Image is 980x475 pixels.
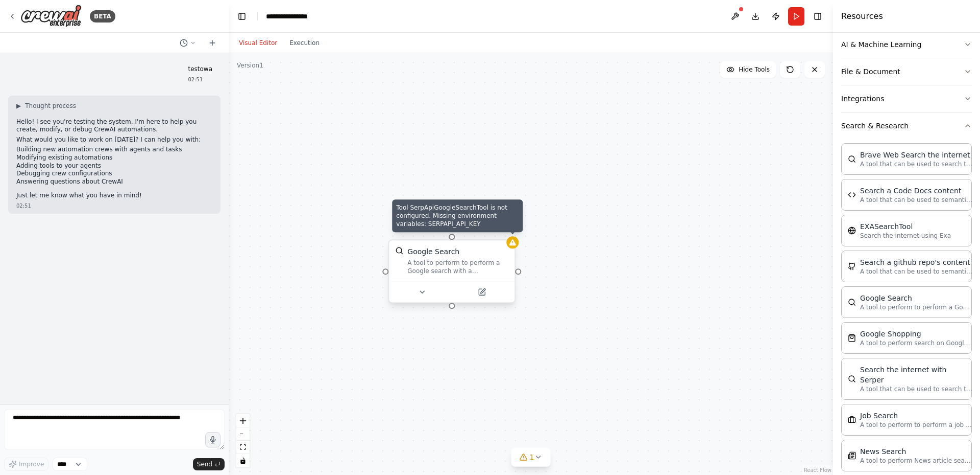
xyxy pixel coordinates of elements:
nav: breadcrumb [266,11,317,21]
button: Search & Research [841,112,972,139]
p: A tool to perform search on Google shopping with a search_query. [860,339,972,347]
span: Improve [19,460,44,468]
a: React Flow attribution [804,467,831,473]
button: Integrations [841,85,972,112]
p: A tool to perform News article search with a search_query. [860,457,972,465]
img: BraveSearchTool [848,155,856,163]
span: ▶ [16,102,21,110]
div: Version 1 [237,61,263,70]
div: React Flow controls [236,414,250,467]
button: Click to speak your automation idea [205,432,220,447]
button: Execution [283,37,326,49]
img: CodeDocsSearchTool [848,191,856,199]
button: File & Document [841,58,972,85]
p: A tool that can be used to search the internet with a search_query. [860,160,972,168]
div: Tool SerpApiGoogleSearchTool is not configured. Missing environment variables: SERPAPI_API_KEY [392,199,523,232]
button: zoom out [236,427,250,441]
div: Brave Web Search the internet [860,150,972,160]
li: Modifying existing automations [16,154,212,162]
p: A tool to perform to perform a Google search with a search_query. [860,303,972,311]
p: A tool that can be used to search the internet with a search_query. Supports different search typ... [860,385,972,393]
span: Thought process [25,102,76,110]
li: Answering questions about CrewAI [16,178,212,186]
button: ▶Thought process [16,102,76,110]
p: A tool to perform to perform a job search in the [GEOGRAPHIC_DATA] with a search_query. [860,421,972,429]
div: Search a github repo's content [860,257,972,267]
button: Hide right sidebar [811,9,825,24]
div: Search the internet with Serper [860,365,972,385]
button: Switch to previous chat [176,37,200,49]
p: Hello! I see you're testing the system. I'm here to help you create, modify, or debug CrewAI auto... [16,118,212,134]
span: 1 [530,452,534,462]
button: AI & Machine Learning [841,31,972,58]
h4: Resources [841,10,883,22]
img: SerplyJobSearchTool [848,416,856,424]
div: News Search [860,446,972,457]
img: GithubSearchTool [848,262,856,270]
button: Hide left sidebar [235,9,249,24]
img: SerpApiGoogleSearchTool [395,246,403,255]
img: SerpApiGoogleSearchTool [848,298,856,306]
div: 02:51 [188,76,212,83]
div: A tool to perform to perform a Google search with a search_query. [407,259,508,275]
p: Just let me know what you have in mind! [16,192,212,200]
p: testowa [188,65,212,74]
div: Google Search [407,246,459,257]
span: Hide Tools [739,65,770,74]
button: Start a new chat [204,37,220,49]
div: EXASearchTool [860,221,951,232]
button: 1 [511,448,551,467]
button: Open in side panel [453,286,510,298]
div: Tool SerpApiGoogleSearchTool is not configured. Missing environment variables: SERPAPI_API_KEYSer... [388,241,516,305]
div: BETA [90,10,115,22]
p: Search the internet using Exa [860,232,951,240]
img: SerplyNewsSearchTool [848,451,856,460]
button: Send [193,458,225,470]
p: What would you like to work on [DATE]? I can help you with: [16,136,212,144]
li: Building new automation crews with agents and tasks [16,146,212,154]
p: A tool that can be used to semantic search a query from a github repo's content. This is not the ... [860,267,972,276]
div: Google Search [860,293,972,303]
div: Google Shopping [860,329,972,339]
div: 02:51 [16,202,212,210]
img: Logo [20,5,82,28]
img: SerpApiGoogleShoppingTool [848,334,856,342]
img: SerperDevTool [848,375,856,383]
li: Debugging crew configurations [16,170,212,178]
span: Send [197,460,212,468]
img: EXASearchTool [848,227,856,235]
div: Job Search [860,411,972,421]
button: fit view [236,441,250,454]
button: toggle interactivity [236,454,250,467]
li: Adding tools to your agents [16,162,212,170]
button: Hide Tools [720,61,776,78]
div: Search a Code Docs content [860,186,972,196]
p: A tool that can be used to semantic search a query from a Code Docs content. [860,196,972,204]
button: zoom in [236,414,250,427]
button: Visual Editor [233,37,283,49]
button: Improve [4,458,48,471]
